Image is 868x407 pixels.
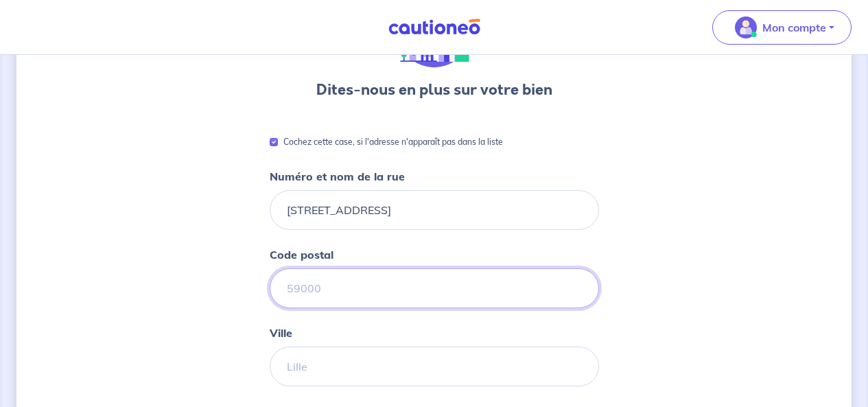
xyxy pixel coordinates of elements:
[712,10,852,45] button: illu_account_valid_menu.svgMon compte
[270,248,333,261] strong: Code postal
[270,326,292,340] strong: Ville
[270,268,599,308] input: 59000
[270,347,599,386] input: Lille
[316,79,552,101] h3: Dites-nous en plus sur votre bien
[762,19,826,36] p: Mon compte
[270,190,599,230] input: 54 rue nationale
[383,19,486,36] img: Cautioneo
[270,170,405,183] strong: Numéro et nom de la rue
[283,134,503,150] p: Cochez cette case, si l'adresse n'apparaît pas dans la liste
[735,16,757,38] img: illu_account_valid_menu.svg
